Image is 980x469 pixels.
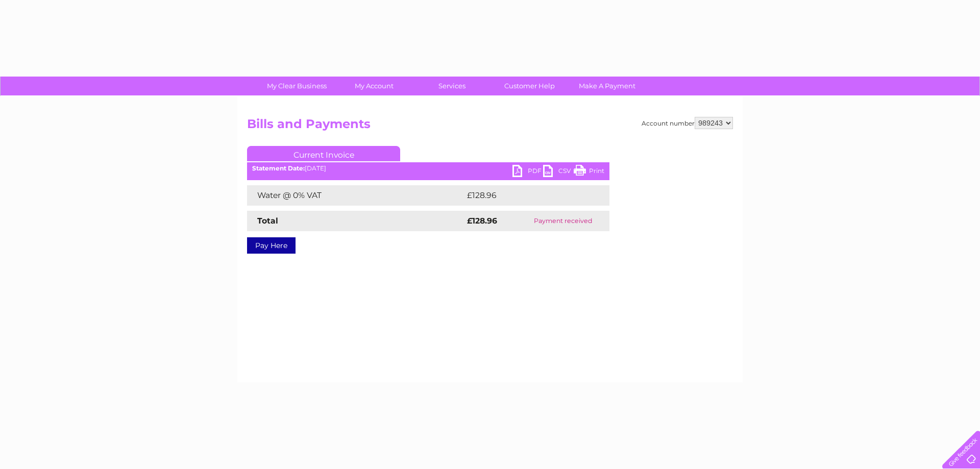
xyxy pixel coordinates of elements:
div: Account number [642,117,733,129]
a: Current Invoice [247,146,400,161]
td: £128.96 [464,185,591,206]
a: Customer Help [487,77,572,95]
a: Services [410,77,494,95]
a: CSV [543,165,574,180]
h2: Bills and Payments [247,117,733,136]
a: Print [574,165,604,180]
b: Statement Date: [252,164,305,172]
strong: Total [257,216,278,226]
td: Water @ 0% VAT [247,185,464,206]
td: Payment received [517,211,609,231]
a: My Clear Business [255,77,339,95]
a: Make A Payment [565,77,649,95]
div: [DATE] [247,165,609,172]
a: My Account [332,77,416,95]
a: Pay Here [247,237,296,254]
a: PDF [512,165,543,180]
strong: £128.96 [467,216,497,226]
